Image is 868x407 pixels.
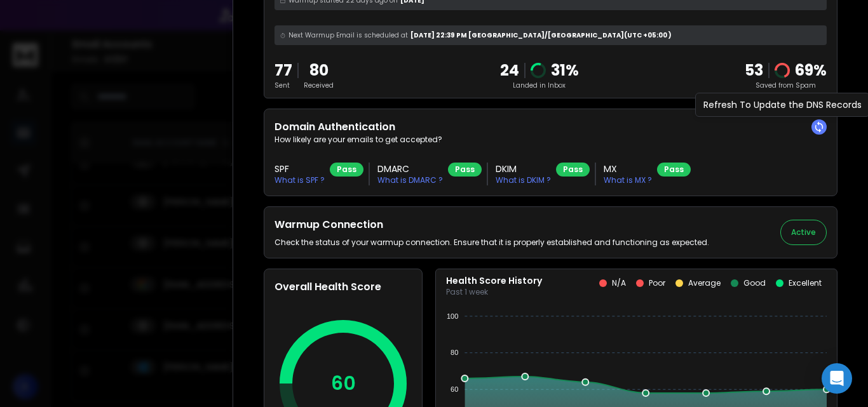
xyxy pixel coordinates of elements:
[304,81,334,90] p: Received
[275,279,412,295] h2: Overall Health Score
[377,163,443,175] h3: DMARC
[612,278,626,288] p: N/A
[275,163,325,175] h3: SPF
[795,60,827,81] p: 69 %
[556,163,590,177] div: Pass
[275,175,325,185] p: What is SPF ?
[288,30,408,40] span: Next Warmup Email is scheduled at
[275,135,827,145] p: How likely are your emails to get accepted?
[500,60,519,81] p: 24
[275,25,827,45] div: [DATE] 22:39 PM [GEOGRAPHIC_DATA]/[GEOGRAPHIC_DATA] (UTC +05:00 )
[789,278,822,288] p: Excellent
[688,278,721,288] p: Average
[451,385,458,393] tspan: 60
[275,81,292,90] p: Sent
[446,274,542,287] p: Health Score History
[446,287,542,297] p: Past 1 week
[822,363,852,394] div: Open Intercom Messenger
[551,60,579,81] p: 31 %
[743,278,766,288] p: Good
[604,175,652,185] p: What is MX ?
[780,220,827,245] button: Active
[496,163,551,175] h3: DKIM
[275,60,292,81] p: 77
[451,349,458,356] tspan: 80
[496,175,551,185] p: What is DKIM ?
[604,163,652,175] h3: MX
[657,163,691,177] div: Pass
[275,237,709,248] p: Check the status of your warmup connection. Ensure that it is properly established and functionin...
[275,217,709,232] h2: Warmup Connection
[447,312,458,320] tspan: 100
[500,81,579,90] p: Landed in Inbox
[330,163,363,177] div: Pass
[745,60,763,81] strong: 53
[275,119,827,135] h2: Domain Authentication
[649,278,665,288] p: Poor
[448,163,482,177] div: Pass
[331,372,356,395] p: 60
[377,175,443,185] p: What is DMARC ?
[745,81,827,90] p: Saved from Spam
[304,60,334,81] p: 80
